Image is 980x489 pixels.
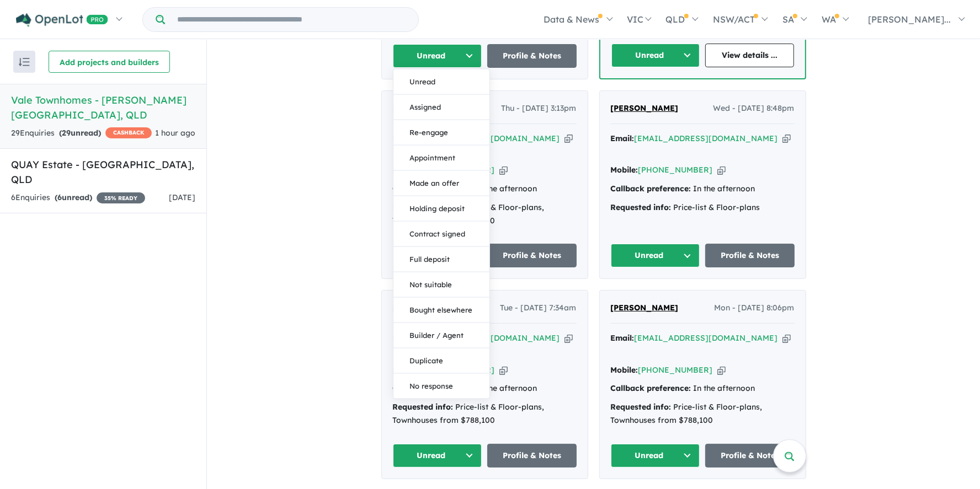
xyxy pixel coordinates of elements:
a: [PHONE_NUMBER] [638,365,713,375]
a: [EMAIL_ADDRESS][DOMAIN_NAME] [635,333,778,343]
a: [EMAIL_ADDRESS][DOMAIN_NAME] [635,133,778,143]
button: Holding deposit [393,196,489,221]
div: Price-list & Floor-plans [611,201,795,214]
h5: Vale Townhomes - [PERSON_NAME][GEOGRAPHIC_DATA] , QLD [11,93,195,122]
a: Profile & Notes [487,244,577,267]
h5: QUAY Estate - [GEOGRAPHIC_DATA] , QLD [11,157,195,187]
button: Re-engage [393,120,489,145]
strong: ( unread) [59,128,101,138]
div: Price-list & Floor-plans, Townhouses from $788,100 [393,401,577,427]
img: sort.svg [19,58,30,66]
a: [PHONE_NUMBER] [420,165,495,175]
a: [PHONE_NUMBER] [638,165,713,175]
a: View details ... [705,44,794,67]
div: In the afternoon [611,182,795,196]
div: 6 Enquir ies [11,191,145,205]
span: [PERSON_NAME] [611,303,679,313]
div: In the afternoon [611,382,795,395]
button: Unread [611,444,700,467]
button: Copy [717,164,726,176]
strong: Requested info: [611,402,672,412]
strong: Mobile: [611,165,638,175]
button: Copy [499,164,508,176]
button: Unread [393,444,482,467]
button: Copy [564,332,573,344]
button: No response [393,373,489,398]
button: Contract signed [393,221,489,246]
strong: ( unread) [55,192,92,202]
button: Not suitable [393,272,489,297]
button: Appointment [393,145,489,170]
button: Unread [393,44,482,68]
strong: Email: [611,133,635,143]
button: Unread [611,44,700,67]
span: Tue - [DATE] 7:34am [500,302,577,315]
button: Builder / Agent [393,323,489,348]
div: Unread [393,68,490,399]
span: 35 % READY [97,192,145,203]
strong: Callback preference: [611,184,691,194]
button: Copy [782,332,791,344]
span: [PERSON_NAME]... [868,14,951,25]
input: Try estate name, suburb, builder or developer [167,8,416,31]
a: [PHONE_NUMBER] [420,365,495,375]
button: Full deposit [393,246,489,272]
button: Made an offer [393,170,489,196]
button: Assigned [393,94,489,120]
span: [DATE] [169,192,195,202]
button: Copy [717,364,726,376]
a: Profile & Notes [705,444,795,467]
span: Thu - [DATE] 3:13pm [502,102,577,115]
button: Copy [499,364,508,376]
a: Profile & Notes [487,44,577,68]
span: Mon - [DATE] 8:06pm [715,302,795,315]
button: Duplicate [393,348,489,373]
span: [PERSON_NAME] [611,103,679,113]
strong: Requested info: [393,402,454,412]
span: CASHBACK [105,127,152,138]
a: [EMAIL_ADDRESS][DOMAIN_NAME] [417,133,560,143]
span: 6 [57,192,62,202]
a: [PERSON_NAME] [611,102,679,115]
button: Unread [611,244,700,267]
a: Profile & Notes [487,444,577,467]
strong: Email: [611,333,635,343]
span: 1 hour ago [155,128,195,138]
div: 29 Enquir ies [11,127,152,140]
strong: Requested info: [611,202,672,212]
a: [EMAIL_ADDRESS][DOMAIN_NAME] [417,333,560,343]
button: Unread [393,69,489,94]
div: Price-list & Floor-plans, Townhouses from $788,100 [611,401,795,427]
a: Profile & Notes [705,244,795,267]
button: Copy [782,133,791,144]
img: Openlot PRO Logo White [16,13,108,27]
strong: Callback preference: [611,383,691,393]
button: Add projects and builders [49,51,170,73]
strong: Mobile: [611,365,638,375]
span: Wed - [DATE] 8:48pm [713,102,795,115]
span: 29 [62,128,71,138]
button: Bought elsewhere [393,297,489,323]
a: [PERSON_NAME] [611,302,679,315]
button: Copy [564,133,573,144]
